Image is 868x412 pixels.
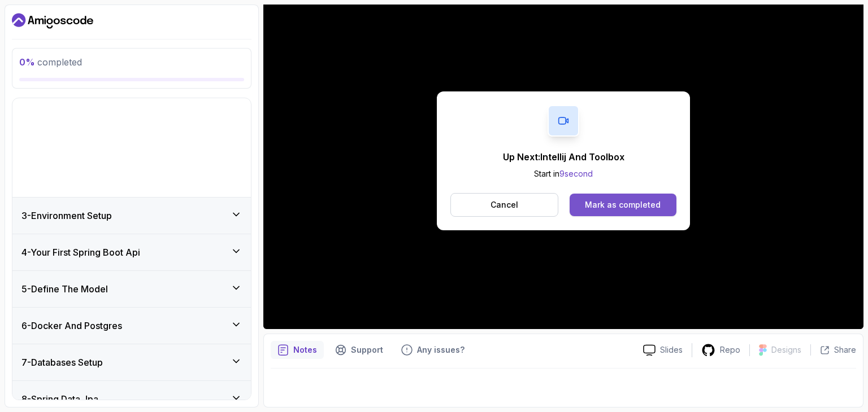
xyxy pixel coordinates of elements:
button: 3-Environment Setup [12,198,251,234]
p: Start in [503,168,624,179]
span: completed [19,56,82,68]
button: notes button [271,341,324,359]
h3: 5 - Define The Model [21,282,108,296]
span: 9 second [559,169,593,178]
p: Share [834,344,856,356]
button: 6-Docker And Postgres [12,308,251,344]
a: Repo [692,343,749,357]
button: Cancel [450,193,558,217]
h3: 4 - Your First Spring Boot Api [21,246,140,259]
button: Mark as completed [570,194,676,216]
h3: 8 - Spring Data Jpa [21,392,98,406]
div: Mark as completed [585,199,661,211]
p: Any issues? [417,344,465,356]
p: Notes [293,344,317,356]
p: Repo [720,344,740,356]
a: Dashboard [12,12,93,30]
button: 5-Define The Model [12,271,251,307]
p: Up Next: Intellij And Toolbox [503,150,624,164]
h3: 6 - Docker And Postgres [21,319,122,332]
button: Feedback button [394,341,471,359]
button: Support button [328,341,390,359]
button: 7-Databases Setup [12,344,251,380]
p: Support [351,344,383,356]
span: 0 % [19,56,35,68]
a: Slides [634,344,692,356]
button: 4-Your First Spring Boot Api [12,234,251,270]
p: Designs [771,344,801,356]
p: Slides [660,344,683,356]
p: Cancel [491,199,518,211]
h3: 3 - Environment Setup [21,209,112,222]
button: Share [810,344,856,356]
h3: 7 - Databases Setup [21,356,103,369]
